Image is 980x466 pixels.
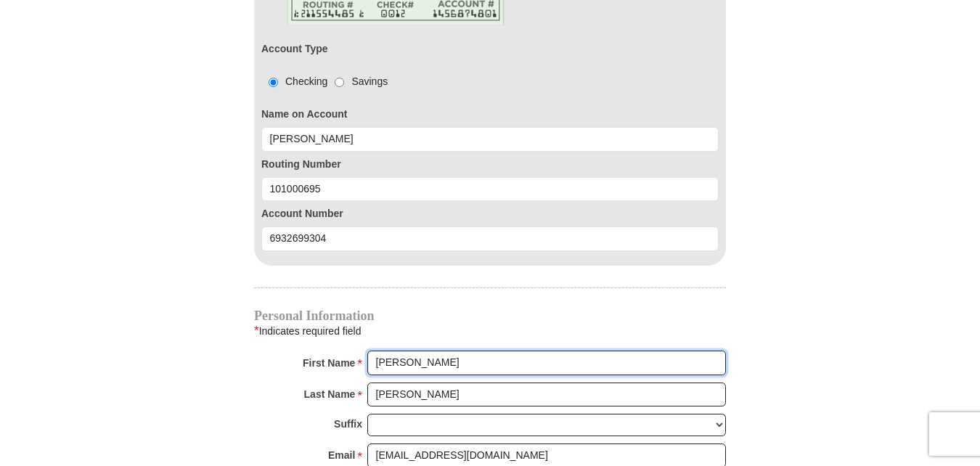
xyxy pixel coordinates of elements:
label: Name on Account [261,107,719,122]
strong: First Name [303,353,355,373]
div: Checking Savings [261,74,388,89]
h4: Personal Information [254,310,726,322]
strong: Email [328,445,355,465]
strong: Last Name [304,384,356,404]
strong: Suffix [334,414,362,434]
div: Indicates required field [254,322,726,340]
label: Routing Number [261,157,719,172]
label: Account Number [261,206,719,221]
label: Account Type [261,41,328,57]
